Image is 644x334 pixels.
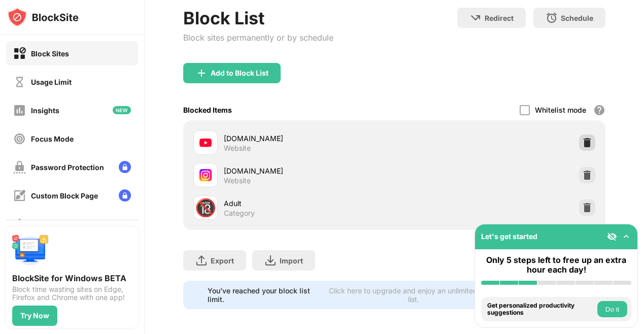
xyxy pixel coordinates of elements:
[12,273,132,283] div: BlockSite for Windows BETA
[183,106,232,114] div: Blocked Items
[13,47,26,60] img: block-on.svg
[607,231,617,242] img: eye-not-visible.svg
[195,197,216,218] div: 🔞
[31,106,59,115] div: Insights
[224,144,251,153] div: Website
[224,198,394,209] div: Adult
[13,76,26,88] img: time-usage-off.svg
[113,106,131,114] img: new-icon.svg
[183,8,333,28] div: Block List
[13,161,26,174] img: password-protection-off.svg
[183,32,333,43] div: Block sites permanently or by schedule
[597,301,627,317] button: Do it
[13,189,26,202] img: customize-block-page-off.svg
[621,231,631,242] img: omni-setup-toggle.svg
[224,176,251,185] div: Website
[561,14,593,22] div: Schedule
[31,191,98,200] div: Custom Block Page
[12,232,49,269] img: push-desktop.svg
[13,218,26,230] img: settings-off.svg
[328,286,499,304] div: Click here to upgrade and enjoy an unlimited block list.
[211,69,268,77] div: Add to Block List
[208,286,322,304] div: You’ve reached your block list limit.
[280,256,303,265] div: Import
[31,135,74,143] div: Focus Mode
[20,312,49,320] div: Try Now
[13,132,26,145] img: focus-off.svg
[13,104,26,117] img: insights-off.svg
[12,285,132,302] div: Block time wasting sites on Edge, Firefox and Chrome with one app!
[211,256,234,265] div: Export
[535,106,586,114] div: Whitelist mode
[199,137,212,149] img: favicons
[31,49,69,58] div: Block Sites
[481,255,631,275] div: Only 5 steps left to free up an extra hour each day!
[199,169,212,181] img: favicons
[31,163,104,172] div: Password Protection
[7,7,79,27] img: logo-blocksite.svg
[487,302,595,317] div: Get personalized productivity suggestions
[485,14,514,22] div: Redirect
[224,133,394,144] div: [DOMAIN_NAME]
[224,209,255,218] div: Category
[119,189,131,202] img: lock-menu.svg
[119,161,131,173] img: lock-menu.svg
[31,78,72,86] div: Usage Limit
[224,165,394,176] div: [DOMAIN_NAME]
[481,232,537,241] div: Let's get started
